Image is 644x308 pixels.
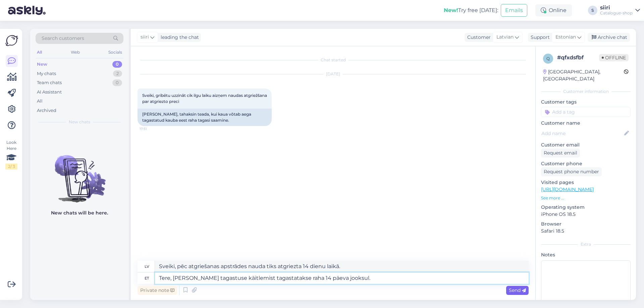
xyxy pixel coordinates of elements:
p: iPhone OS 18.5 [541,211,631,218]
p: Operating system [541,204,631,211]
textarea: Tere, [PERSON_NAME] tagastuse käitlemist tagastatakse raha 14 päeva jooksul. [155,272,529,284]
div: Support [528,34,550,41]
p: See more ... [541,195,631,201]
div: # qfxdsfbf [557,54,599,62]
span: Estonian [555,34,576,41]
input: Add name [541,130,623,137]
img: No chats [30,143,129,203]
p: Customer name [541,120,631,127]
div: lv [145,261,149,272]
div: Socials [107,48,123,57]
div: Request phone number [541,167,602,176]
a: [URL][DOMAIN_NAME] [541,186,594,192]
p: Customer email [541,141,631,148]
span: q [546,56,550,61]
input: Add a tag [541,107,631,117]
div: My chats [37,70,56,77]
img: Askly Logo [5,34,18,47]
p: Browser [541,221,631,228]
p: Customer phone [541,160,631,167]
div: Private note [138,286,177,295]
div: [PERSON_NAME], tahaksin teada, kui kaua võtab aega tagastatud kauba eest raha tagasi saamine. [138,109,272,126]
p: Notes [541,251,631,258]
div: Catalogue-shop [600,10,633,16]
div: New [37,61,47,68]
b: New! [444,7,458,13]
p: Visited pages [541,179,631,186]
div: 2 / 3 [5,164,17,170]
div: 0 [112,61,122,68]
div: Archived [37,107,56,114]
div: leading the chat [158,34,199,41]
p: Customer tags [541,99,631,106]
span: Latvian [496,34,514,41]
div: Customer [465,34,491,41]
div: Look Here [5,139,17,170]
div: et [145,272,149,284]
div: AI Assistant [37,89,62,96]
span: 17:51 [140,126,165,131]
div: All [37,98,43,105]
div: S [588,6,597,15]
div: Chat started [138,57,529,63]
div: Online [535,4,572,16]
div: [GEOGRAPHIC_DATA], [GEOGRAPHIC_DATA] [543,68,624,82]
span: Send [509,287,526,293]
div: Web [69,48,81,57]
span: New chats [69,119,90,125]
textarea: Sveiki, pēc atgriešanas apstrādes nauda tiks atgriezta 14 dienu laikā. [155,261,529,272]
div: All [36,48,43,57]
div: 0 [112,79,122,86]
div: Customer information [541,88,631,95]
span: Search customers [42,35,84,42]
a: siiriCatalogue-shop [600,5,640,16]
p: New chats will be here. [51,209,108,217]
button: Emails [501,4,527,17]
span: Sveiki, gribētu uzzināt cik ilgu laiku aizņem naudas atgriežšana par atgriezto preci [142,93,268,104]
div: [DATE] [138,71,529,77]
div: Archive chat [588,33,630,42]
div: Team chats [37,79,62,86]
span: siiri [141,34,149,41]
div: Request email [541,148,580,158]
div: 2 [113,70,122,77]
span: Offline [599,54,629,61]
div: Try free [DATE]: [444,6,498,14]
p: Safari 18.5 [541,228,631,235]
div: Extra [541,241,631,247]
div: siiri [600,5,633,10]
